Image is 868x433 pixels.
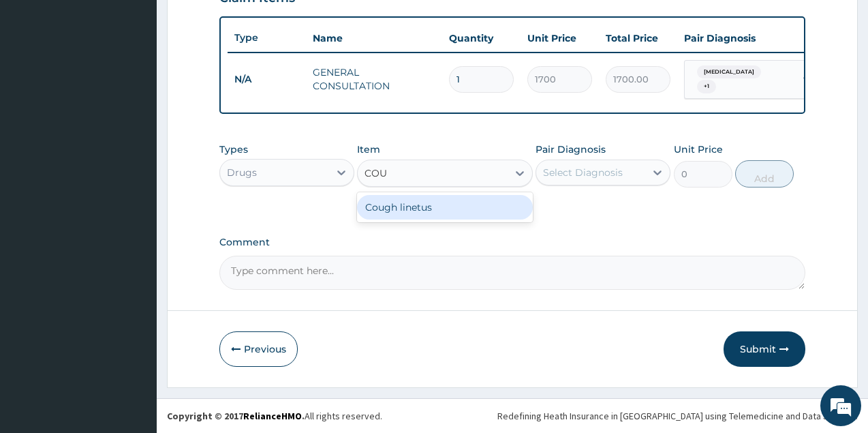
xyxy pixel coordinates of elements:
[228,25,306,50] th: Type
[536,143,606,156] label: Pair Diagnosis
[543,166,623,179] div: Select Diagnosis
[167,410,305,422] strong: Copyright © 2017 .
[306,25,442,52] th: Name
[599,25,677,52] th: Total Price
[306,59,442,100] td: GENERAL CONSULTATION
[357,195,533,220] div: Cough linetus
[442,25,521,52] th: Quantity
[223,7,256,40] div: Minimize live chat window
[227,166,257,179] div: Drugs
[79,130,188,267] span: We're online!
[521,25,599,52] th: Unit Price
[697,80,716,93] span: + 1
[243,410,302,422] a: RelianceHMO
[219,144,248,155] label: Types
[25,68,55,102] img: d_794563401_company_1708531726252_794563401
[219,237,805,248] label: Comment
[71,76,229,94] div: Chat with us now
[735,160,794,188] button: Add
[157,398,868,433] footer: All rights reserved.
[677,25,827,52] th: Pair Diagnosis
[228,67,306,92] td: N/A
[674,143,723,156] label: Unit Price
[357,143,380,156] label: Item
[724,331,805,367] button: Submit
[7,288,260,336] textarea: Type your message and hit 'Enter'
[697,65,761,79] span: [MEDICAL_DATA]
[497,409,858,423] div: Redefining Heath Insurance in [GEOGRAPHIC_DATA] using Telemedicine and Data Science!
[219,331,298,367] button: Previous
